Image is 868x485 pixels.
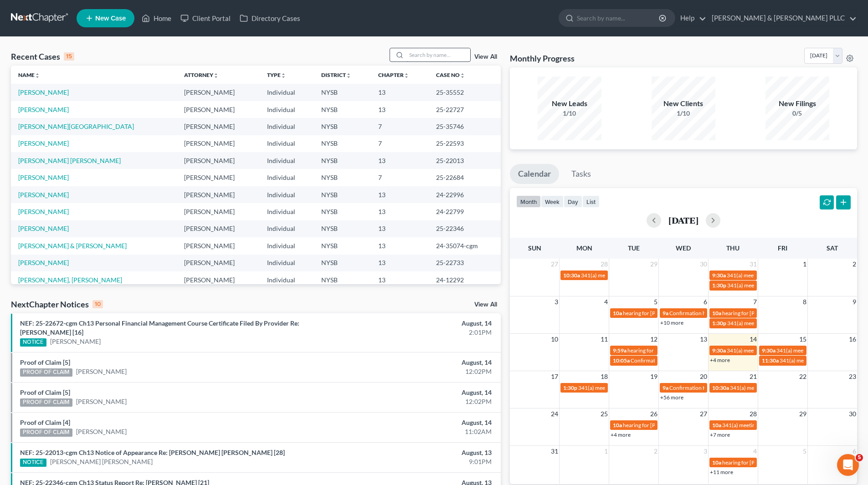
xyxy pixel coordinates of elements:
[346,73,351,78] i: unfold_more
[177,237,260,254] td: [PERSON_NAME]
[577,10,660,26] input: Search by name...
[510,53,575,64] h3: Monthly Progress
[603,296,609,307] span: 4
[314,203,371,220] td: NYSB
[762,347,776,354] span: 9:30a
[371,135,429,152] td: 7
[314,101,371,118] td: NYSB
[260,118,314,135] td: Individual
[18,106,69,113] a: [PERSON_NAME]
[652,109,715,118] div: 1/10
[798,408,807,419] span: 29
[340,418,492,427] div: August, 14
[676,244,691,252] span: Wed
[726,244,740,252] span: Thu
[516,195,541,208] button: month
[371,101,429,118] td: 13
[260,237,314,254] td: Individual
[321,71,351,78] a: Districtunfold_more
[852,259,857,270] span: 2
[848,408,857,419] span: 30
[18,191,69,199] a: [PERSON_NAME]
[699,408,708,419] span: 27
[260,152,314,169] td: Individual
[18,123,134,130] a: [PERSON_NAME][GEOGRAPHIC_DATA]
[371,118,429,135] td: 7
[550,334,559,345] span: 10
[314,186,371,203] td: NYSB
[660,319,683,326] a: +10 more
[660,394,683,401] a: +56 more
[550,371,559,382] span: 17
[177,255,260,271] td: [PERSON_NAME]
[628,244,640,252] span: Tue
[554,296,559,307] span: 3
[582,195,600,208] button: list
[776,347,864,354] span: 341(a) meeting for [PERSON_NAME]
[429,255,501,271] td: 25-22733
[649,334,658,345] span: 12
[727,272,815,279] span: 341(a) meeting for [PERSON_NAME]
[538,109,601,118] div: 1/10
[429,237,501,254] td: 24-35074-cgm
[314,84,371,101] td: NYSB
[177,118,260,135] td: [PERSON_NAME]
[576,244,592,252] span: Mon
[712,347,726,354] span: 9:30a
[314,169,371,186] td: NYSB
[581,272,669,279] span: 341(a) meeting for [PERSON_NAME]
[802,296,807,307] span: 8
[429,118,501,135] td: 25-35746
[18,157,121,164] a: [PERSON_NAME] [PERSON_NAME]
[235,10,305,26] a: Directory Cases
[669,310,773,317] span: Confirmation hearing for [PERSON_NAME]
[848,371,857,382] span: 23
[780,357,868,364] span: 341(a) meeting for [PERSON_NAME]
[429,152,501,169] td: 25-22013
[436,71,465,78] a: Case Nounfold_more
[752,446,758,457] span: 4
[600,371,609,382] span: 18
[18,259,69,266] a: [PERSON_NAME]
[712,422,721,429] span: 10a
[177,152,260,169] td: [PERSON_NAME]
[749,259,758,270] span: 31
[371,186,429,203] td: 13
[50,457,153,466] a: [PERSON_NAME] [PERSON_NAME]
[627,347,751,354] span: hearing for [PERSON_NAME] and [PERSON_NAME]
[429,169,501,186] td: 25-22684
[64,52,74,61] div: 15
[11,51,74,62] div: Recent Cases
[429,271,501,288] td: 24-12292
[177,203,260,220] td: [PERSON_NAME]
[371,152,429,169] td: 13
[528,244,541,252] span: Sun
[314,135,371,152] td: NYSB
[18,88,69,96] a: [PERSON_NAME]
[76,367,127,376] a: [PERSON_NAME]
[827,244,838,252] span: Sat
[852,446,857,457] span: 6
[314,271,371,288] td: NYSB
[18,208,69,215] a: [PERSON_NAME]
[177,84,260,101] td: [PERSON_NAME]
[613,347,627,354] span: 9:59a
[669,384,774,391] span: Confirmation Hearing for [PERSON_NAME]
[137,10,176,26] a: Home
[340,328,492,337] div: 2:01PM
[371,220,429,237] td: 13
[623,422,741,429] span: hearing for [PERSON_NAME] & [PERSON_NAME]
[722,422,810,429] span: 341(a) meeting for [PERSON_NAME]
[802,446,807,457] span: 5
[20,449,285,456] a: NEF: 25-22013-cgm Ch13 Notice of Appearance Re: [PERSON_NAME] [PERSON_NAME] [28]
[563,272,580,279] span: 10:30a
[371,203,429,220] td: 13
[340,367,492,376] div: 12:02PM
[727,320,815,327] span: 341(a) meeting for [PERSON_NAME]
[699,259,708,270] span: 30
[563,164,599,184] a: Tasks
[177,169,260,186] td: [PERSON_NAME]
[727,347,863,354] span: 341(a) meeting for [PERSON_NAME] & [PERSON_NAME]
[50,337,101,346] a: [PERSON_NAME]
[649,371,658,382] span: 19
